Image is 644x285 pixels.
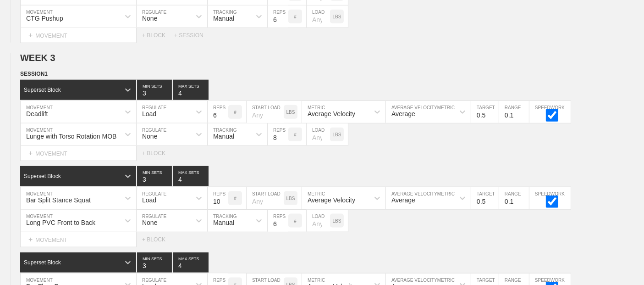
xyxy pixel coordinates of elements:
div: None [142,219,157,226]
div: Average Velocity [308,196,355,204]
div: MOVEMENT [20,232,137,247]
iframe: Chat Widget [479,179,644,285]
span: + [28,31,33,39]
p: LBS [333,14,341,19]
div: Lunge with Torso Rotation MOB [26,133,116,140]
div: + BLOCK [142,236,174,243]
div: MOVEMENT [20,146,137,161]
p: LBS [333,218,341,224]
div: Superset Block [24,173,61,179]
input: None [173,166,209,186]
div: Superset Block [24,259,61,266]
input: Any [307,210,330,232]
div: Long PVC Front to Back [26,219,95,226]
span: + [28,235,33,243]
div: Bar Split Stance Squat [26,196,91,204]
div: Manual [213,15,234,22]
div: Load [142,196,156,204]
div: Average Velocity [308,110,355,117]
div: + BLOCK [142,32,174,39]
div: Load [142,110,156,117]
div: + BLOCK [142,150,174,156]
p: LBS [333,132,341,137]
div: CTG Pushup [26,15,63,22]
span: + [28,149,33,157]
div: Manual [213,219,234,226]
div: Deadlift [26,110,48,117]
div: Average [391,196,415,204]
div: + SESSION [174,32,211,39]
div: None [142,133,157,140]
input: Any [247,101,284,123]
input: Any [307,6,330,28]
span: WEEK 3 [20,53,55,63]
input: None [173,252,209,273]
p: LBS [286,110,295,115]
p: # [234,196,237,201]
div: Average [391,110,415,117]
p: # [294,14,297,19]
div: Superset Block [24,87,61,93]
p: # [294,132,297,137]
input: Any [247,187,284,209]
input: Any [307,123,330,145]
input: None [173,80,209,100]
p: # [234,110,237,115]
p: # [294,218,297,224]
span: SESSION 1 [20,71,48,77]
div: Manual [213,133,234,140]
div: None [142,15,157,22]
div: MOVEMENT [20,28,137,43]
p: LBS [286,196,295,201]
